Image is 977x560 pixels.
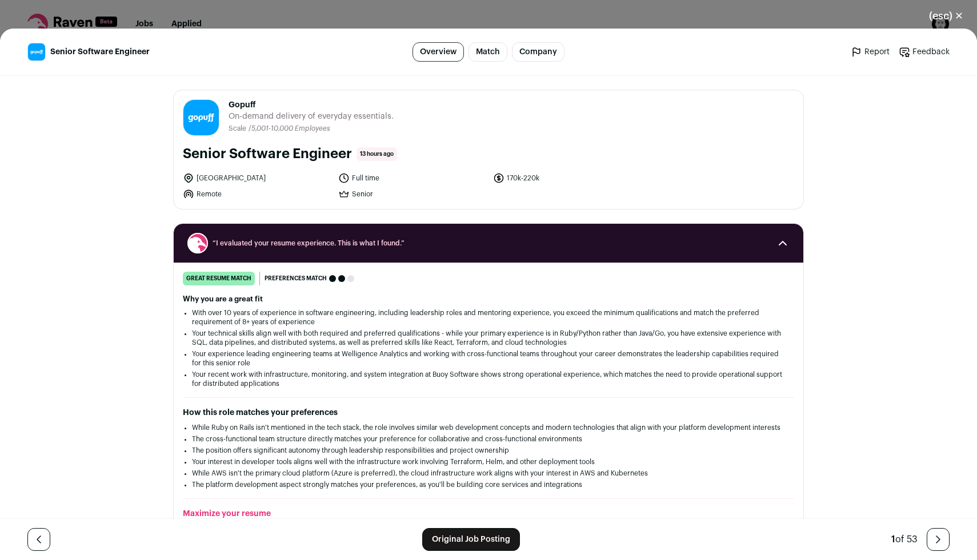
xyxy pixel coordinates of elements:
span: “I evaluated your resume experience. This is what I found.” [213,239,764,248]
li: Your experience leading engineering teams at Welligence Analytics and working with cross-function... [192,349,785,368]
span: Senior Software Engineer [50,46,150,58]
li: The cross-functional team structure directly matches your preference for collaborative and cross-... [192,434,785,444]
h2: Why you are a great fit [183,295,794,304]
h1: Senior Software Engineer [183,145,352,163]
img: d9497305bb107017d35031a9c6071c51ae5b8f35a08ec6bcc06be937d5326181.jpg [28,43,45,61]
a: Match [469,42,507,62]
a: Company [512,42,564,62]
span: Preferences match [265,273,327,284]
li: Your recent work with infrastructure, monitoring, and system integration at Buoy Software shows s... [192,370,785,388]
span: On-demand delivery of everyday essentials. [229,111,394,122]
a: Feedback [899,46,950,58]
a: Report [851,46,890,58]
li: With over 10 years of experience in software engineering, including leadership roles and mentorin... [192,308,785,327]
li: Full time [338,172,487,184]
li: [GEOGRAPHIC_DATA] [183,172,331,184]
li: Your technical skills align well with both required and preferred qualifications - while your pri... [192,329,785,347]
li: The position offers significant autonomy through leadership responsibilities and project ownership [192,446,785,455]
span: 13 hours ago [357,147,397,161]
li: Your interest in developer tools aligns well with the infrastructure work involving Terraform, He... [192,457,785,466]
div: of 53 [891,533,918,546]
a: Original Job Posting [422,528,520,551]
a: Overview [413,42,464,62]
li: While AWS isn't the primary cloud platform (Azure is preferred), the cloud infrastructure work al... [192,469,785,478]
div: great resume match [183,272,255,285]
li: The platform development aspect strongly matches your preferences, as you'll be building core ser... [192,480,785,489]
span: 1 [891,535,895,544]
li: While Ruby on Rails isn't mentioned in the tech stack, the role involves similar web development ... [192,423,785,432]
button: Close modal [915,3,977,29]
h2: How this role matches your preferences [183,407,794,418]
img: d9497305bb107017d35031a9c6071c51ae5b8f35a08ec6bcc06be937d5326181.jpg [183,100,219,135]
span: 5,001-10,000 Employees [251,125,330,132]
li: Senior [338,188,487,200]
span: Gopuff [229,99,394,111]
li: Remote [183,188,331,200]
li: 170k-220k [493,172,642,184]
h2: Maximize your resume [183,508,794,519]
li: Scale [229,124,249,133]
li: / [249,124,330,133]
